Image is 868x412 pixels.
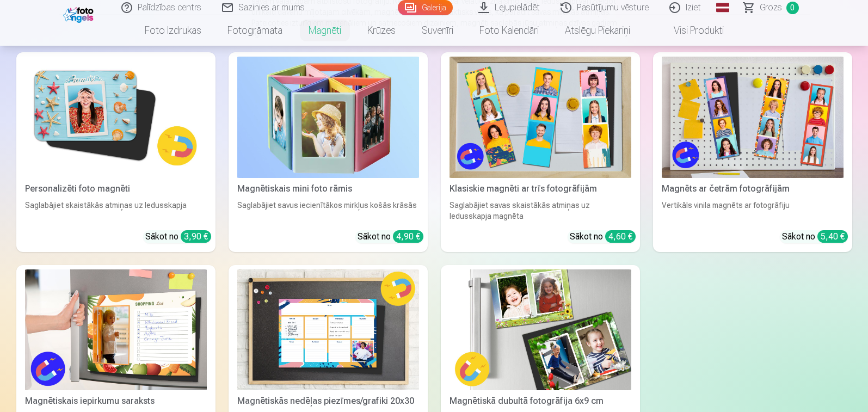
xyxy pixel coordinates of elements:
[145,230,211,243] div: Sākot no
[354,15,409,46] a: Krūzes
[441,52,640,252] a: Klasiskie magnēti ar trīs fotogrāfijāmKlasiskie magnēti ar trīs fotogrāfijāmSaglabājiet savas ska...
[450,269,631,391] img: Magnētiskā dubultā fotogrāfija 6x9 cm
[21,395,211,408] div: Magnētiskais iepirkumu saraksts
[237,269,419,391] img: Magnētiskās nedēļas piezīmes/grafiki 20x30 cm
[466,15,552,46] a: Foto kalendāri
[25,57,207,178] img: Personalizēti foto magnēti
[16,52,216,252] a: Personalizēti foto magnētiPersonalizēti foto magnētiSaglabājiet skaistākās atmiņas uz ledusskapja...
[132,15,214,46] a: Foto izdrukas
[817,230,848,243] div: 5,40 €
[237,57,419,178] img: Magnētiskais mini foto rāmis
[409,15,466,46] a: Suvenīri
[63,4,96,23] img: /fa1
[445,200,636,222] div: Saglabājiet savas skaistākās atmiņas uz ledusskapja magnēta
[445,182,636,195] div: Klasiskie magnēti ar trīs fotogrāfijām
[662,57,844,178] img: Magnēts ar četrām fotogrāfijām
[233,200,423,222] div: Saglabājiet savus iecienītākos mirkļus košās krāsās
[450,57,631,178] img: Klasiskie magnēti ar trīs fotogrāfijām
[605,230,636,243] div: 4,60 €
[570,230,636,243] div: Sākot no
[786,2,799,14] span: 0
[358,230,423,243] div: Sākot no
[233,182,423,195] div: Magnētiskais mini foto rāmis
[229,52,428,252] a: Magnētiskais mini foto rāmisMagnētiskais mini foto rāmisSaglabājiet savus iecienītākos mirkļus ko...
[657,200,848,222] div: Vertikāls vinila magnēts ar fotogrāfiju
[25,269,207,391] img: Magnētiskais iepirkumu saraksts
[552,15,643,46] a: Atslēgu piekariņi
[296,15,354,46] a: Magnēti
[21,200,211,222] div: Saglabājiet skaistākās atmiņas uz ledusskapja
[760,1,782,14] span: Grozs
[445,395,636,408] div: Magnētiskā dubultā fotogrāfija 6x9 cm
[393,230,423,243] div: 4,90 €
[643,15,737,46] a: Visi produkti
[657,182,848,195] div: Magnēts ar četrām fotogrāfijām
[214,15,296,46] a: Fotogrāmata
[653,52,852,252] a: Magnēts ar četrām fotogrāfijāmMagnēts ar četrām fotogrāfijāmVertikāls vinila magnēts ar fotogrāfi...
[181,230,211,243] div: 3,90 €
[782,230,848,243] div: Sākot no
[21,182,211,195] div: Personalizēti foto magnēti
